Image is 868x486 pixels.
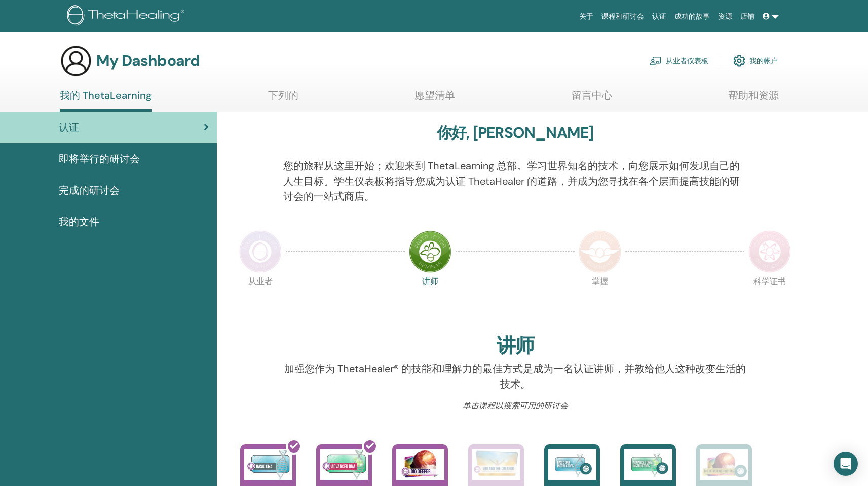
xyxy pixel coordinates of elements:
[96,52,200,70] h3: My Dashboard
[283,158,747,204] p: 您的旅程从这里开始；欢迎来到 ThetaLearning 总部。学习世界知名的技术，向您展示如何发现自己的人生目标。学生仪表板将指导您成为认证 ThetaHealer 的道路，并成为您寻找在各个...
[579,230,621,273] img: Master
[60,45,92,77] img: generic-user-icon.jpg
[414,89,455,109] a: 愿望清单
[67,5,188,28] img: logo.png
[624,449,672,480] img: Advanced DNA Instructors
[244,449,292,480] img: Basic DNA
[409,277,451,320] p: 讲师
[268,89,298,109] a: 下列的
[650,50,708,72] a: 从业者仪表板
[320,449,368,480] img: Advanced DNA
[650,56,662,65] img: chalkboard-teacher.svg
[714,7,736,26] a: 资源
[648,7,670,26] a: 认证
[472,449,520,477] img: You and the Creator
[733,50,778,72] a: 我的帐户
[572,89,612,109] a: 留言中心
[748,277,791,320] p: 科学证书
[733,52,745,70] img: cog.svg
[283,361,747,392] p: 加强您作为 ThetaHealer® 的技能和理解力的最佳方式是成为一名认证讲师，并教给他人这种改变生活的技术。
[670,7,714,26] a: 成功的故事
[597,7,648,26] a: 课程和研讨会
[575,7,597,26] a: 关于
[396,449,444,480] img: Dig Deeper
[59,151,140,166] span: 即将举行的研讨会
[579,277,621,320] p: 掌握
[748,230,791,273] img: Certificate of Science
[700,449,748,480] img: Dig Deeper Instructors
[283,400,747,412] p: 单击课程以搜索可用的研讨会
[548,449,596,480] img: Basic DNA Instructors
[60,89,152,112] a: 我的 ThetaLearning
[239,230,282,273] img: Practitioner
[59,183,120,198] span: 完成的研讨会
[437,124,593,142] h3: 你好, [PERSON_NAME]
[409,230,451,273] img: Instructor
[834,452,858,476] div: Open Intercom Messenger
[239,277,282,320] p: 从业者
[736,7,759,26] a: 店铺
[728,89,779,109] a: 帮助和资源
[59,120,79,135] span: 认证
[59,214,99,229] span: 我的文件
[497,334,534,358] h2: 讲师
